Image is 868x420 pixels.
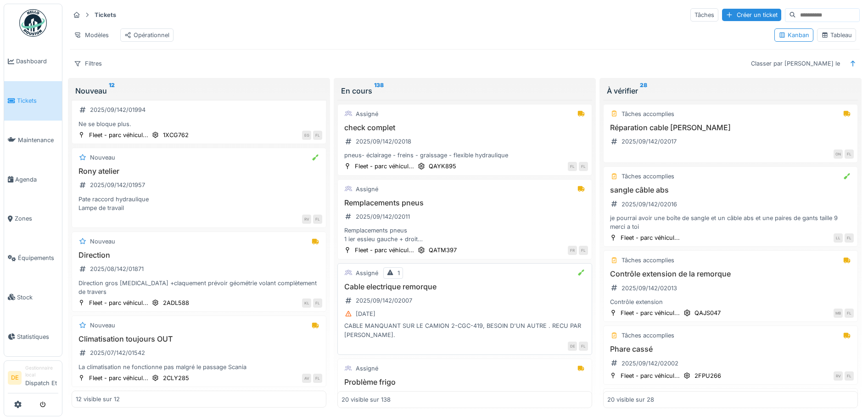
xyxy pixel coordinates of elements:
[302,215,311,224] div: RV
[622,137,677,146] div: 2025/09/142/02017
[607,270,854,278] h3: Contrôle extension de la remorque
[76,167,322,176] h3: Rony atelier
[15,214,58,223] span: Zones
[89,374,148,382] div: Fleet - parc véhicul...
[356,185,378,193] div: Assigné
[355,162,414,171] div: Fleet - parc véhicul...
[313,131,322,140] div: FL
[4,317,62,356] a: Statistiques
[4,278,62,317] a: Stock
[18,136,58,144] span: Maintenance
[90,321,115,330] div: Nouveau
[429,162,456,171] div: QAYK895
[313,298,322,308] div: FL
[302,131,311,140] div: EG
[621,371,680,380] div: Fleet - parc véhicul...
[4,199,62,238] a: Zones
[342,151,588,160] div: pneus- éclairage - freins - graissage - flexible hydraulique
[4,160,62,199] a: Agenda
[4,121,62,160] a: Maintenance
[70,57,106,70] div: Filtres
[356,364,378,373] div: Assigné
[607,186,854,194] h3: sangle câble abs
[356,269,378,277] div: Assigné
[17,96,58,105] span: Tickets
[124,31,169,39] div: Opérationnel
[313,374,322,383] div: FL
[19,9,47,37] img: Badge_color-CXgf-gQk.svg
[76,120,322,128] div: Ne se bloque plus.
[607,214,854,231] div: je pourrai avoir une boîte de sangle et un câble abs et une paires de gants taille 9 merci a toi
[579,342,588,351] div: FL
[163,131,189,139] div: 1XCG762
[374,85,384,96] sup: 138
[76,363,322,371] div: La climatisation ne fonctionne pas malgré le passage Scania
[16,57,58,66] span: Dashboard
[722,9,781,21] div: Créer un ticket
[8,365,58,393] a: DE Gestionnaire localDispatch Et
[90,348,145,357] div: 2025/07/142/01542
[90,237,115,246] div: Nouveau
[4,238,62,278] a: Équipements
[622,110,674,118] div: Tâches accomplies
[75,85,323,96] div: Nouveau
[579,162,588,171] div: FL
[341,85,588,96] div: En cours
[8,371,22,385] li: DE
[70,28,113,42] div: Modèles
[356,110,378,118] div: Assigné
[834,149,843,159] div: ON
[778,31,809,39] div: Kanban
[15,175,58,184] span: Agenda
[356,309,375,318] div: [DATE]
[356,137,411,146] div: 2025/09/142/02018
[834,371,843,381] div: RV
[694,371,721,380] div: 2FPU266
[342,226,588,243] div: Remplacements pneus 1 ier essieu gauche + droit 3 ième essieu droit
[313,215,322,224] div: FL
[568,342,577,351] div: DE
[747,57,844,70] div: Classer par [PERSON_NAME] le
[640,85,647,96] sup: 28
[607,85,854,96] div: À vérifier
[621,233,680,242] div: Fleet - parc véhicul...
[4,81,62,121] a: Tickets
[342,378,588,387] h3: Problème frigo
[607,395,654,403] div: 20 visible sur 28
[607,298,854,306] div: Contrôle extension
[690,8,718,22] div: Tâches
[17,332,58,341] span: Statistiques
[821,31,852,39] div: Tableau
[89,298,148,307] div: Fleet - parc véhicul...
[694,309,721,317] div: QAJS047
[607,123,854,132] h3: Réparation cable [PERSON_NAME]
[76,279,322,296] div: Direction gros [MEDICAL_DATA] +claquement prévoir géométrie volant complètement de travers
[834,233,843,243] div: LL
[622,172,674,181] div: Tâches accomplies
[568,162,577,171] div: FL
[622,331,674,340] div: Tâches accomplies
[568,246,577,255] div: FR
[356,212,410,221] div: 2025/09/142/02011
[621,309,680,317] div: Fleet - parc véhicul...
[90,265,144,273] div: 2025/08/142/01871
[845,149,854,159] div: FL
[76,251,322,260] h3: Direction
[356,296,412,305] div: 2025/09/142/02007
[622,284,677,293] div: 2025/09/142/02013
[18,254,58,262] span: Équipements
[622,359,678,368] div: 2025/09/142/02002
[163,374,189,382] div: 2CLY285
[25,365,58,379] div: Gestionnaire local
[429,246,457,254] div: QATM397
[845,371,854,381] div: FL
[607,345,854,354] h3: Phare cassé
[163,298,189,307] div: 2ADL588
[90,181,145,189] div: 2025/09/142/01957
[834,309,843,318] div: MB
[342,395,391,403] div: 20 visible sur 138
[579,246,588,255] div: FL
[90,153,115,162] div: Nouveau
[89,131,148,139] div: Fleet - parc véhicul...
[76,395,120,403] div: 12 visible sur 12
